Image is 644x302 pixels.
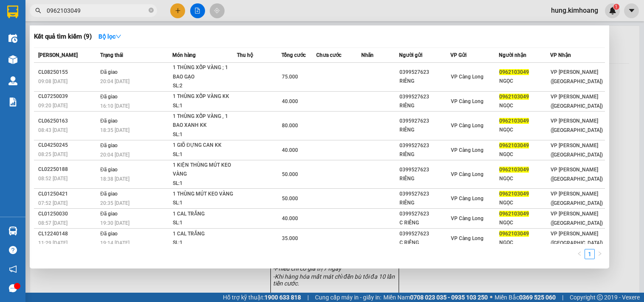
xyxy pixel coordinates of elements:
span: Món hàng [172,52,196,58]
div: 0399527623 [399,190,450,199]
input: Tìm tên, số ĐT hoặc mã đơn [47,6,147,15]
span: 75.000 [282,74,298,80]
span: 50.000 [282,171,298,177]
div: 1 THÙNG XỐP VÀNG , 1 BAO XANH KK [173,112,236,130]
div: 1 THÙNG XỐP VÀNG KK [173,92,236,101]
span: 19:14 [DATE] [100,240,129,246]
div: 1 CAL TRẮNG [173,210,236,219]
img: warehouse-icon [8,34,17,43]
span: 18:38 [DATE] [100,176,129,182]
span: 0962103049 [499,191,529,197]
span: 0962103049 [499,69,529,75]
span: VP Càng Long [451,196,484,201]
span: 08:43 [DATE] [38,127,67,133]
span: 0962103049 [499,211,529,217]
span: Đã giao [100,211,118,217]
div: RIÊNG [399,126,450,134]
span: [PERSON_NAME] [38,52,78,58]
span: Nhãn [361,52,374,58]
div: RIÊNG [399,150,450,159]
span: 16:10 [DATE] [100,103,129,109]
span: search [35,8,41,14]
span: Đã giao [100,167,118,173]
span: Thu hộ [237,52,253,58]
img: warehouse-icon [8,55,17,64]
div: 1 THÙNG XỐP VÀNG ; 1 BAO GẠO [173,63,236,81]
span: close-circle [149,8,154,13]
div: CL12240148 [38,229,98,238]
span: 0962103049 [499,118,529,124]
span: 0962103049 [499,143,529,148]
span: VP [PERSON_NAME] ([GEOGRAPHIC_DATA]) [551,94,603,109]
span: 50.000 [282,196,298,201]
span: 09:20 [DATE] [38,103,67,109]
div: NGỌC [499,150,550,159]
span: VP Càng Long [451,171,484,177]
span: 08:52 [DATE] [38,176,67,182]
span: notification [9,265,17,273]
span: VP Gửi [450,52,467,58]
span: down [115,34,121,39]
span: 0962103049 [499,231,529,237]
img: solution-icon [8,98,17,106]
span: 0962103049 [499,94,529,100]
h3: Kết quả tìm kiếm ( 9 ) [34,32,92,41]
div: SL: 1 [173,101,236,111]
img: warehouse-icon [8,226,17,235]
span: Đã giao [100,118,118,124]
span: 40.000 [282,98,298,104]
button: Bộ lọcdown [92,30,128,43]
span: 09:08 [DATE] [38,78,67,84]
span: VP [PERSON_NAME] ([GEOGRAPHIC_DATA]) [551,167,603,182]
div: 0399527623 [399,210,450,218]
div: CL06250163 [38,117,98,126]
span: left [577,251,582,256]
div: NGỌC [499,126,550,134]
span: Trạng thái [100,52,123,58]
span: VP [PERSON_NAME] ([GEOGRAPHIC_DATA]) [551,143,603,158]
span: 18:35 [DATE] [100,127,129,133]
div: CL01250030 [38,210,98,218]
span: VP Nhận [550,52,571,58]
span: 11:29 [DATE] [38,240,67,246]
span: Người nhận [499,52,526,58]
span: Đã giao [100,69,118,75]
span: 08:25 [DATE] [38,151,67,157]
div: 1 GIÕ ĐỰNG CAN KK [173,141,236,150]
span: VP [PERSON_NAME] ([GEOGRAPHIC_DATA]) [551,211,603,226]
span: right [597,251,602,256]
div: RIÊNG [399,174,450,183]
div: 0399527623 [399,68,450,77]
div: SL: 2 [173,81,236,91]
span: message [9,284,17,292]
strong: Bộ lọc [98,33,121,40]
span: 80.000 [282,123,298,129]
span: question-circle [9,246,17,254]
div: 1 THÙNG MÚT KEO VÀNG [173,190,236,199]
div: 0399527623 [399,92,450,101]
button: left [574,249,585,259]
span: 20:04 [DATE] [100,78,129,84]
span: VP [PERSON_NAME] ([GEOGRAPHIC_DATA]) [551,69,603,84]
span: Đã giao [100,191,118,197]
li: 1 [585,249,595,259]
span: Đã giao [100,143,118,148]
span: VP Càng Long [451,215,484,221]
div: CL07250039 [38,92,98,101]
li: Previous Page [574,249,585,259]
span: 07:52 [DATE] [38,200,67,206]
span: 35.000 [282,235,298,241]
span: 08:57 [DATE] [38,220,67,226]
div: NGỌC [499,199,550,207]
div: NGỌC [499,218,550,227]
span: VP [PERSON_NAME] ([GEOGRAPHIC_DATA]) [551,231,603,246]
div: 1 KIỆN THÙNG MÚT KEO VÀNG [173,161,236,179]
div: 0399527623 [399,229,450,238]
div: NGỌC [499,174,550,183]
span: VP [PERSON_NAME] ([GEOGRAPHIC_DATA]) [551,191,603,206]
div: SL: 1 [173,238,236,248]
span: VP Càng Long [451,235,484,241]
span: 0962103049 [499,167,529,173]
div: NGỌC [499,77,550,86]
img: logo-vxr [7,6,18,18]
